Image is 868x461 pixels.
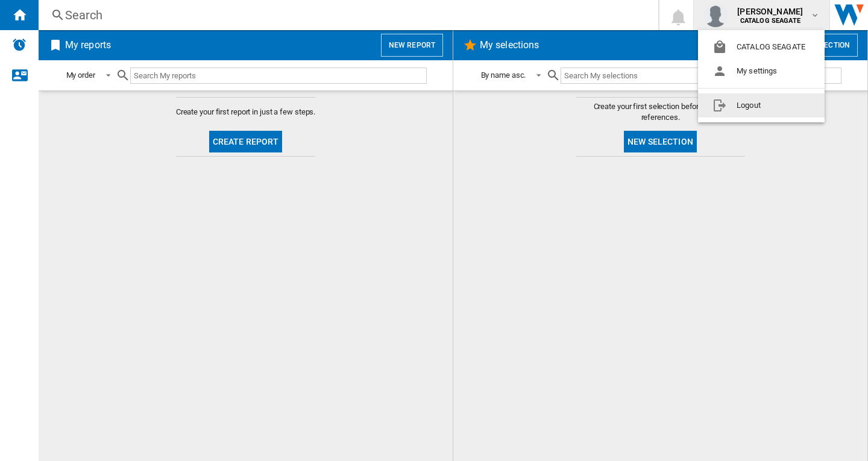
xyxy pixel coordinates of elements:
[698,59,825,83] button: My settings
[698,35,825,59] button: CATALOG SEAGATE
[698,93,825,118] button: Logout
